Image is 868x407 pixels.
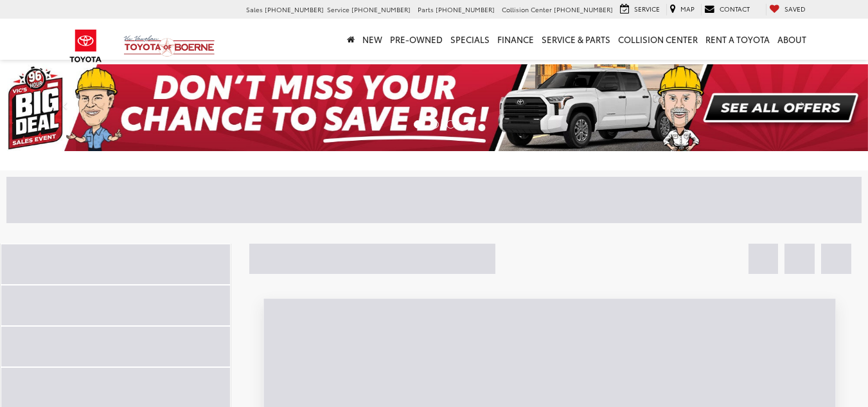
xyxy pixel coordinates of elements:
a: About [774,19,810,60]
span: Map [680,4,695,14]
a: Contact [701,4,753,15]
span: [PHONE_NUMBER] [554,5,613,14]
a: My Saved Vehicles [766,4,809,15]
span: Parts [418,5,434,14]
span: [PHONE_NUMBER] [265,5,324,14]
a: Pre-Owned [386,19,447,60]
span: [PHONE_NUMBER] [436,5,495,14]
a: New [359,19,386,60]
span: [PHONE_NUMBER] [351,5,411,14]
a: Collision Center [614,19,702,60]
a: Service [617,4,663,15]
span: Service [327,5,350,14]
a: Specials [447,19,493,60]
span: Sales [246,5,263,14]
a: Finance [493,19,538,60]
span: Service [634,4,660,14]
img: Vic Vaughan Toyota of Boerne [123,35,215,57]
img: Toyota [62,25,110,67]
span: Saved [784,4,806,14]
span: Collision Center [502,5,552,14]
a: Service & Parts: Opens in a new tab [538,19,614,60]
a: Map [666,4,698,15]
span: Contact [720,4,750,14]
a: Rent a Toyota [702,19,774,60]
a: Home [343,19,359,60]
